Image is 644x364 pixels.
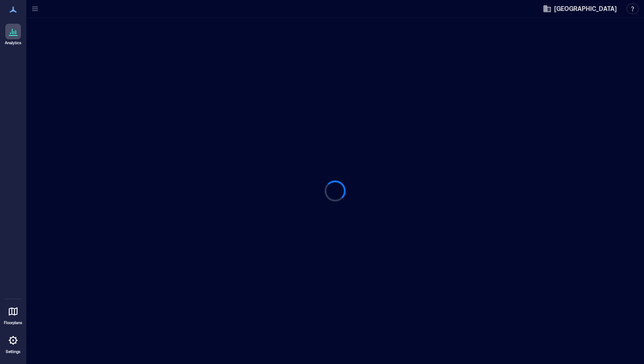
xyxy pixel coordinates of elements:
button: [GEOGRAPHIC_DATA] [540,2,619,16]
p: Floorplans [4,320,22,325]
p: Analytics [5,40,21,46]
a: Settings [3,330,24,357]
a: Floorplans [1,301,25,328]
a: Analytics [2,21,24,48]
p: Settings [6,349,21,354]
span: [GEOGRAPHIC_DATA] [554,4,617,13]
